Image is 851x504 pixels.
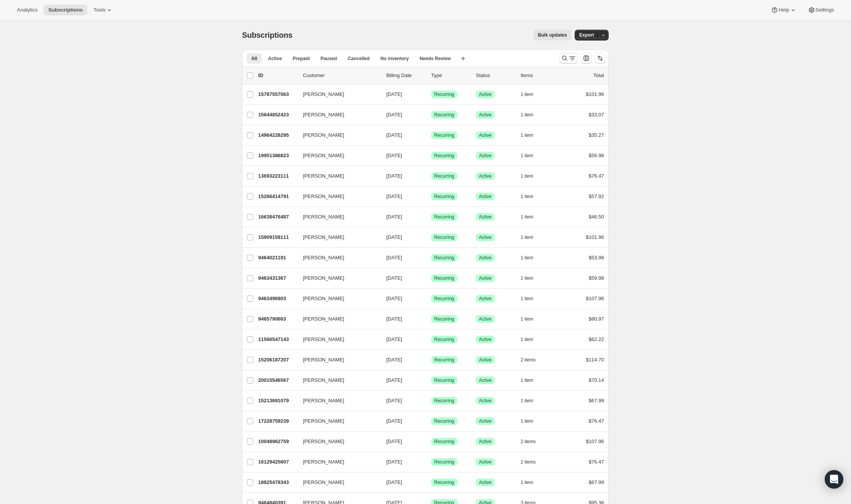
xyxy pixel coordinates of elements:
button: Customize table column order and visibility [581,53,592,64]
button: Bulk updates [533,30,572,40]
button: [PERSON_NAME] [298,456,376,468]
span: Active [479,296,492,302]
p: 18825478343 [258,479,297,486]
button: Analytics [12,5,42,15]
button: [PERSON_NAME] [298,231,376,244]
p: ID [258,72,297,79]
span: [PERSON_NAME] [303,254,344,262]
span: [DATE] [386,173,402,179]
span: 1 item [521,479,533,486]
span: $35.27 [589,132,604,138]
button: 1 item [521,334,542,345]
span: [PERSON_NAME] [303,479,344,486]
span: 1 item [521,214,533,220]
span: [PERSON_NAME] [303,315,344,323]
button: 1 item [521,395,542,406]
span: $76.47 [589,418,604,424]
p: 15909159111 [258,234,297,241]
span: Active [479,275,492,281]
button: [PERSON_NAME] [298,190,376,203]
span: $76.47 [589,459,604,465]
span: Recurring [434,112,454,118]
span: 1 item [521,132,533,138]
span: $114.70 [586,357,604,363]
span: Active [479,336,492,343]
span: [PERSON_NAME] [303,336,344,343]
div: 15644852423[PERSON_NAME][DATE]SuccessRecurringSuccessActive1 item$33.07 [258,109,604,120]
span: $62.22 [589,336,604,342]
div: 9465790663[PERSON_NAME][DATE]SuccessRecurringSuccessActive1 item$80.97 [258,314,604,324]
span: [DATE] [386,153,402,158]
span: Active [479,91,492,97]
span: Bulk updates [538,32,567,38]
span: $46.50 [589,214,604,220]
button: Settings [803,5,839,15]
p: Billing Date [386,72,425,79]
span: Needs Review [420,55,451,62]
span: All [251,55,257,62]
button: 1 item [521,130,542,141]
span: [PERSON_NAME] [303,397,344,405]
span: 1 item [521,377,533,383]
button: 2 items [521,436,544,447]
span: [PERSON_NAME] [303,152,344,160]
button: [PERSON_NAME] [298,150,376,162]
span: Cancelled [348,55,370,62]
p: 9463431367 [258,274,297,282]
span: 1 item [521,316,533,322]
span: $80.97 [589,316,604,322]
div: 18825478343[PERSON_NAME][DATE]SuccessRecurringSuccessActive1 item$67.99 [258,477,604,488]
button: Sort the results [595,53,606,64]
button: 1 item [521,273,542,284]
button: Help [766,5,801,15]
div: 11566547143[PERSON_NAME][DATE]SuccessRecurringSuccessActive1 item$62.22 [258,334,604,345]
button: Export [575,30,599,40]
span: Recurring [434,132,454,138]
span: Active [479,418,492,424]
span: [PERSON_NAME] [303,417,344,425]
span: Active [479,357,492,363]
span: [PERSON_NAME] [303,356,344,364]
span: [PERSON_NAME] [303,131,344,139]
p: 11566547143 [258,336,297,343]
span: $67.99 [589,398,604,403]
button: [PERSON_NAME] [298,333,376,346]
button: 1 item [521,293,542,304]
button: [PERSON_NAME] [298,88,376,101]
span: 1 item [521,398,533,404]
span: $57.92 [589,193,604,199]
span: Active [479,438,492,445]
span: 1 item [521,296,533,302]
button: [PERSON_NAME] [298,374,376,386]
span: $76.47 [589,173,604,179]
div: 9463496903[PERSON_NAME][DATE]SuccessRecurringSuccessActive1 item$107.96 [258,293,604,304]
span: [DATE] [386,193,402,199]
p: 13693223111 [258,172,297,180]
span: Settings [815,7,834,13]
div: 13693223111[PERSON_NAME][DATE]SuccessRecurringSuccessActive1 item$76.47 [258,171,604,181]
span: 2 items [521,357,536,363]
span: [DATE] [386,438,402,444]
div: 20015546567[PERSON_NAME][DATE]SuccessRecurringSuccessActive1 item$70.14 [258,375,604,386]
button: [PERSON_NAME] [298,292,376,305]
span: Recurring [434,316,454,322]
span: 1 item [521,418,533,424]
p: 19951386823 [258,152,297,160]
div: 9464021191[PERSON_NAME][DATE]SuccessRecurringSuccessActive1 item$53.98 [258,252,604,263]
span: [DATE] [386,255,402,260]
div: 15787557063[PERSON_NAME][DATE]SuccessRecurringSuccessActive1 item$101.96 [258,89,604,100]
button: [PERSON_NAME] [298,435,376,448]
span: [PERSON_NAME] [303,111,344,119]
span: 1 item [521,255,533,261]
div: 19951386823[PERSON_NAME][DATE]SuccessRecurringSuccessActive1 item$56.98 [258,150,604,161]
span: 1 item [521,173,533,179]
span: Active [479,193,492,200]
button: [PERSON_NAME] [298,476,376,489]
div: Items [521,72,559,79]
button: Subscriptions [44,5,87,15]
div: 16129425607[PERSON_NAME][DATE]SuccessRecurringSuccessActive2 items$76.47 [258,457,604,467]
span: [PERSON_NAME] [303,274,344,282]
button: 1 item [521,314,542,324]
span: [PERSON_NAME] [303,172,344,180]
span: Active [479,398,492,404]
